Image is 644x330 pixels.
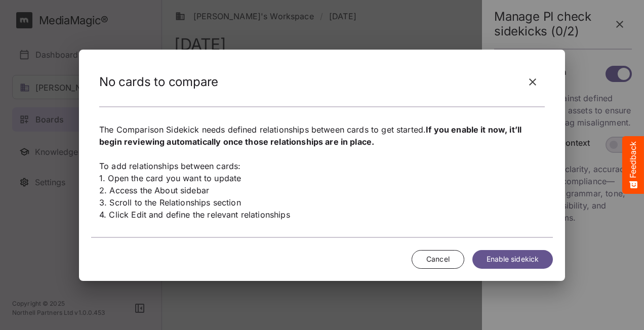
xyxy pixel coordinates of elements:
b: If you enable it now, it’ll begin reviewing automatically once those relationships are in place. [99,125,521,147]
span: Cancel [426,253,450,266]
button: Enable sidekick [472,250,553,269]
span: Enable sidekick [487,253,539,266]
p: The Comparison Sidekick needs defined relationships between cards to get started. To add relation... [99,123,545,221]
h2: No cards to compare [99,74,218,89]
button: Feedback [622,136,644,194]
button: Cancel [412,250,464,269]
